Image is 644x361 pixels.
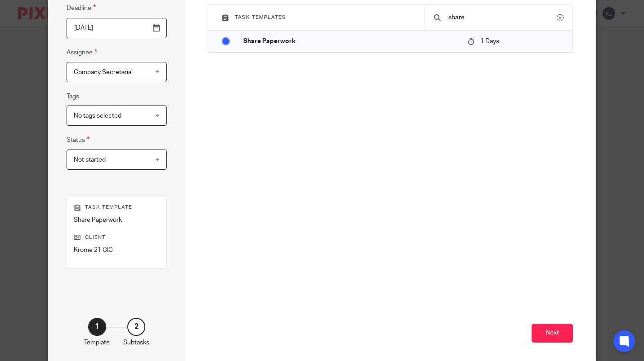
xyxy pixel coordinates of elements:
[532,324,573,343] button: Next
[74,246,160,255] p: Krome 21 CIC
[123,338,149,347] p: Subtasks
[74,234,160,241] p: Client
[235,15,286,20] span: Task templates
[67,18,167,38] input: Pick a date
[74,216,160,225] p: Share Paperwork
[74,113,121,119] span: No tags selected
[67,135,89,145] label: Status
[74,204,160,211] p: Task template
[127,318,145,336] div: 2
[480,38,499,44] span: 1 Days
[67,3,96,13] label: Deadline
[67,47,97,57] label: Assignee
[74,69,133,75] span: Company Secretarial
[447,13,557,22] input: Search...
[88,318,106,336] div: 1
[67,92,79,101] label: Tags
[74,157,106,163] span: Not started
[84,338,110,347] p: Template
[243,37,459,46] p: Share Paperwork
